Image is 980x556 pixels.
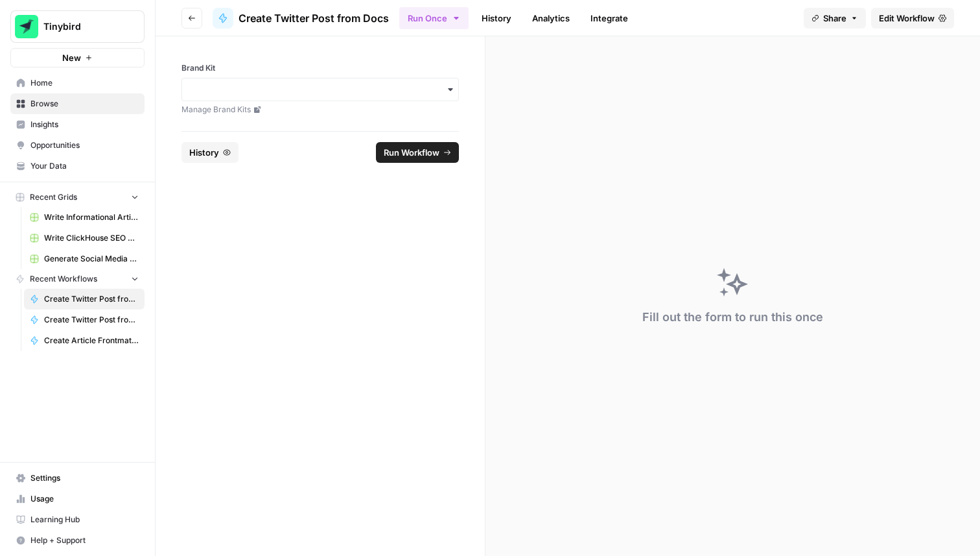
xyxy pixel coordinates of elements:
button: Recent Grids [10,187,145,207]
span: Write ClickHouse SEO Article [44,232,139,244]
button: Workspace: Tinybird [10,10,145,43]
span: History [189,146,219,159]
button: Help + Support [10,530,145,551]
button: Run Workflow [376,142,459,163]
button: Run Once [399,7,469,29]
img: Tinybird Logo [15,15,38,38]
span: Create Twitter Post from Docs [44,293,139,305]
a: Write ClickHouse SEO Article [24,228,145,248]
a: Usage [10,489,145,509]
span: Run Workflow [384,146,439,159]
span: Browse [30,98,139,110]
button: Recent Workflows [10,269,145,289]
a: Create Article Frontmatter [24,330,145,351]
span: Usage [30,493,139,505]
span: Create Twitter Post from Docs [239,10,389,26]
span: Tinybird [43,20,122,33]
a: Integrate [583,8,636,29]
span: Settings [30,472,139,484]
a: Create Twitter Post from Blog [24,309,145,330]
a: Generate Social Media Posts [24,248,145,269]
span: Generate Social Media Posts [44,253,139,265]
a: Home [10,73,145,93]
a: Write Informational Article [24,207,145,228]
span: Create Article Frontmatter [44,335,139,346]
button: New [10,48,145,67]
a: Browse [10,93,145,114]
span: Help + Support [30,535,139,546]
span: New [62,51,81,64]
div: Fill out the form to run this once [642,308,823,326]
a: History [474,8,519,29]
span: Your Data [30,160,139,172]
span: Insights [30,119,139,130]
span: Create Twitter Post from Blog [44,314,139,326]
a: Insights [10,114,145,135]
a: Analytics [524,8,577,29]
button: History [181,142,239,163]
button: Share [804,8,866,29]
span: Write Informational Article [44,212,139,223]
a: Opportunities [10,135,145,156]
a: Create Twitter Post from Docs [213,8,389,29]
span: Learning Hub [30,514,139,526]
a: Edit Workflow [871,8,954,29]
a: Settings [10,468,145,489]
span: Share [823,12,846,25]
span: Recent Grids [30,191,77,203]
label: Brand Kit [181,62,459,74]
a: Learning Hub [10,509,145,530]
a: Create Twitter Post from Docs [24,289,145,309]
span: Edit Workflow [879,12,935,25]
span: Recent Workflows [30,273,97,285]
span: Home [30,77,139,89]
span: Opportunities [30,139,139,151]
a: Manage Brand Kits [181,104,459,115]
a: Your Data [10,156,145,176]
